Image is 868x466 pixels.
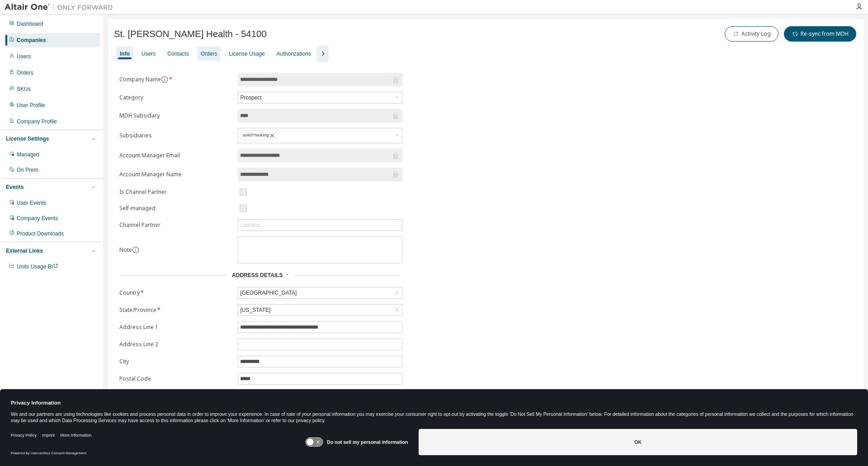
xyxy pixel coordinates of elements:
[17,85,31,93] div: SKUs
[167,50,189,57] div: Contacts
[232,272,283,278] span: Address Details
[240,221,264,229] div: Loading...
[119,94,232,101] label: Category
[201,50,217,57] div: Orders
[119,341,232,348] label: Address Line 2
[17,118,57,125] div: Company Profile
[17,102,45,109] div: User Profile
[17,264,58,270] span: Units Usage BI
[119,205,232,212] label: Self-managed
[240,130,278,141] div: solidThinking
[120,50,130,57] div: Info
[17,230,64,237] div: Product Downloads
[17,53,31,60] div: Users
[17,69,33,76] div: Orders
[119,324,232,331] label: Address Line 1
[142,50,156,57] div: Users
[17,199,46,207] div: User Events
[132,246,139,254] button: information
[238,305,402,315] div: [US_STATE]
[17,151,39,158] div: Managed
[17,20,43,28] div: Dashboard
[238,220,402,231] div: Loading...
[119,112,232,119] label: MDH Subsidary
[17,37,46,44] div: Companies
[6,247,43,254] div: External Links
[119,306,232,314] label: State/Province
[119,375,232,382] label: Postal Code
[119,358,232,365] label: City
[6,184,24,191] div: Events
[784,26,856,42] button: Re-sync from MDH
[119,171,232,178] label: Account Manager Name
[119,221,232,229] label: Channel Partner
[119,76,232,83] label: Company Name
[5,3,118,12] img: Altair One
[238,287,402,298] div: [GEOGRAPHIC_DATA]
[161,76,168,83] button: information
[239,305,272,315] div: [US_STATE]
[119,289,232,297] label: Country
[238,92,402,103] div: Prospect
[119,132,232,139] label: Subsidiaries
[725,26,778,42] button: Activity Log
[239,288,298,298] div: [GEOGRAPHIC_DATA]
[229,50,264,57] div: License Usage
[119,246,132,254] label: Note
[6,135,49,142] div: License Settings
[114,29,267,39] span: St. [PERSON_NAME] Health - 54100
[119,152,232,159] label: Account Manager Email
[277,50,311,57] div: Authorizations
[119,188,232,196] label: Is Channel Partner
[17,215,58,222] div: Company Events
[238,128,402,143] div: solidThinking
[239,93,263,103] div: Prospect
[17,166,38,174] div: On Prem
